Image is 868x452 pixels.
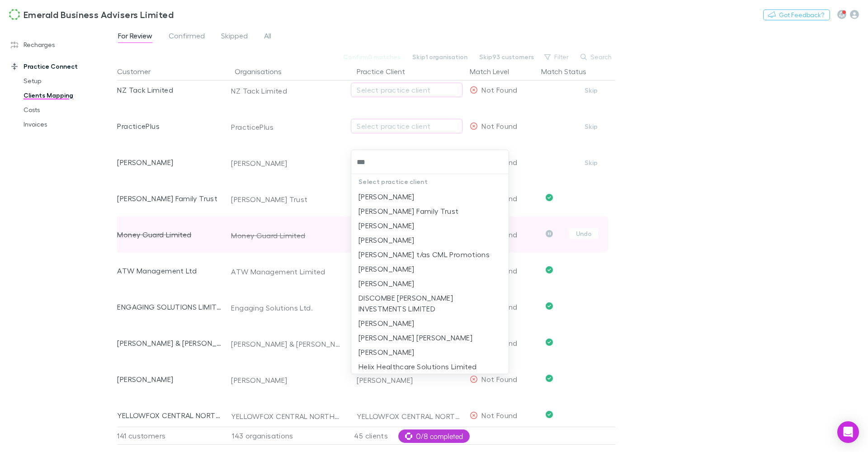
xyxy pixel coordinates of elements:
[351,291,509,316] li: DISCOMBE [PERSON_NAME] INVESTMENTS LIMITED
[837,421,859,443] div: Open Intercom Messenger
[351,247,509,262] li: [PERSON_NAME] t/as CML Promotions
[351,174,509,189] p: Select practice client
[351,218,509,233] li: [PERSON_NAME]
[351,204,509,218] li: [PERSON_NAME] Family Trust
[351,330,509,345] li: [PERSON_NAME] [PERSON_NAME]
[351,233,509,247] li: [PERSON_NAME]
[351,189,509,204] li: [PERSON_NAME]
[351,262,509,276] li: [PERSON_NAME]
[351,359,509,374] li: Helix Healthcare Solutions Limited
[351,276,509,291] li: [PERSON_NAME]
[351,316,509,330] li: [PERSON_NAME]
[351,345,509,359] li: [PERSON_NAME]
